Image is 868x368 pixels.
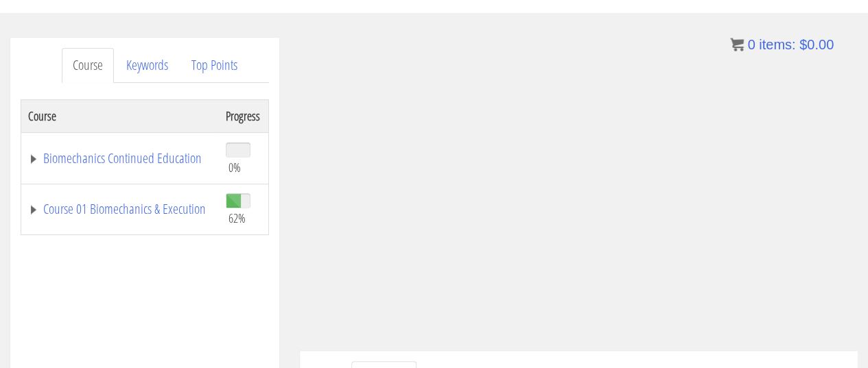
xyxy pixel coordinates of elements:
span: $ [799,37,807,52]
span: items: [759,37,795,52]
th: Course [21,99,219,132]
iframe: To enrich screen reader interactions, please activate Accessibility in Grammarly extension settings [300,38,858,351]
a: 0 items: $0.00 [730,37,834,52]
a: Top Points [180,48,248,83]
span: 0% [228,160,241,175]
img: icon11.png [730,38,744,51]
span: 0 [747,37,755,52]
th: Progress [219,99,269,132]
a: Course 01 Biomechanics & Execution [28,202,212,216]
a: Keywords [115,48,179,83]
bdi: 0.00 [799,37,834,52]
span: 62% [228,210,246,225]
a: Course [62,48,114,83]
a: Biomechanics Continued Education [28,151,212,165]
